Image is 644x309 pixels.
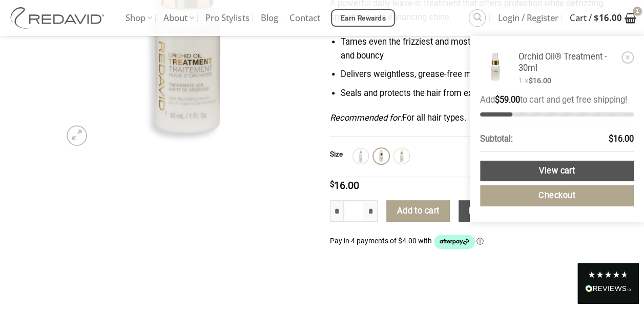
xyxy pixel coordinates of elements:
img: REVIEWS.io [585,285,631,292]
strong: Subtotal: [480,132,513,146]
a: Orchid Oil® Treatment - 30ml [518,51,618,73]
img: 30ml [375,149,388,163]
div: 90ml [394,148,409,164]
div: 4.8 Stars [588,271,629,279]
div: Add to cart and get free shipping! [480,93,634,107]
div: Read All Reviews [577,263,639,304]
li: Seals and protects the hair from external stresses and thermal damage [341,87,636,101]
span: $ [594,12,599,24]
a: Checkout [480,185,634,206]
bdi: 16.00 [594,12,622,24]
li: Delivers weightless, grease-free manageability [341,68,636,82]
span: Earn Rewards [341,13,386,24]
span: $ [609,134,613,144]
span: $ [495,95,500,105]
em: Recommended for: [330,113,402,123]
label: Size [330,151,343,158]
span: Login / Register [498,5,558,31]
span: 1 × [518,76,551,86]
button: Add to cart [386,200,450,222]
bdi: 59.00 [495,95,520,105]
span: $ [529,76,533,85]
a: Remove Orchid Oil® Treatment - 30ml from cart [621,51,634,64]
a: Information - Opens a dialog [476,237,484,245]
li: Tames even the frizziest and most damaged hair, while leaving curls smooth and bouncy [341,35,636,63]
img: 90ml [395,149,408,163]
bdi: 16.00 [609,134,634,144]
span: $ [330,181,334,188]
img: 250ml [354,149,367,163]
img: REDAVID Salon Products | United States [8,7,110,29]
bdi: 16.00 [330,179,359,191]
button: Buy now [459,200,512,222]
span: Pay in 4 payments of $4.00 with [330,237,433,245]
a: Earn Rewards [331,9,395,27]
div: Read All Reviews [585,283,631,296]
input: Product quantity [343,200,365,222]
a: View cart [480,161,634,182]
span: Cart / [570,5,622,31]
iframe: Secure payment input frame [330,267,637,279]
bdi: 16.00 [529,76,551,85]
a: Search [469,9,486,26]
p: For all hair types. [330,111,637,125]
